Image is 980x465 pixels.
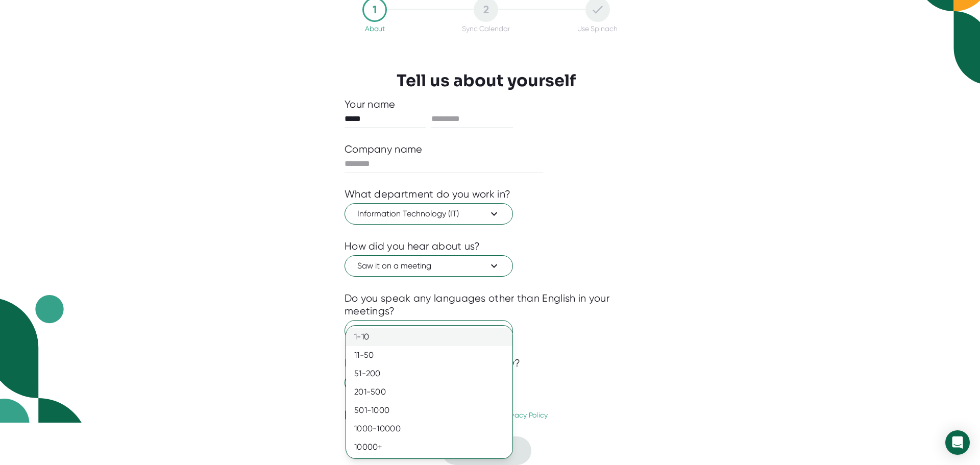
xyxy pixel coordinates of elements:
div: 10000+ [346,438,512,456]
div: 51-200 [346,364,512,383]
div: 201-500 [346,383,512,401]
div: 501-1000 [346,401,512,420]
div: 1-10 [346,328,512,346]
div: Open Intercom Messenger [945,430,970,455]
div: 11-50 [346,346,512,364]
div: 1000-10000 [346,420,512,438]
